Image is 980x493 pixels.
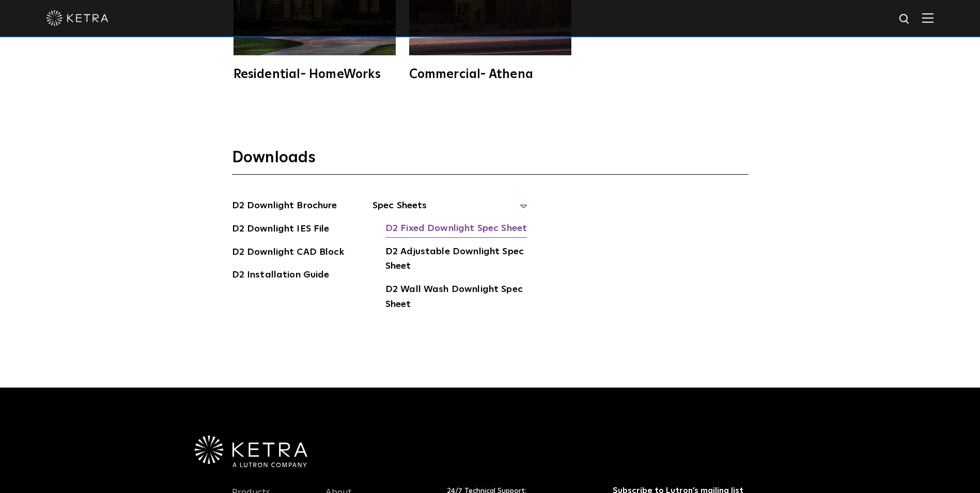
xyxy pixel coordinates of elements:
[385,244,527,276] a: D2 Adjustable Downlight Spec Sheet
[232,148,749,175] h3: Downloads
[385,282,527,314] a: D2 Wall Wash Downlight Spec Sheet
[922,13,934,23] img: Hamburger%20Nav.svg
[898,13,911,26] img: search icon
[46,10,108,26] img: ketra-logo-2019-white
[232,245,344,261] a: D2 Downlight CAD Block
[195,436,307,468] img: Ketra-aLutronCo_White_RGB
[385,221,527,238] a: D2 Fixed Downlight Spec Sheet
[372,198,527,221] span: Spec Sheets
[409,68,571,81] div: Commercial- Athena
[232,198,337,215] a: D2 Downlight Brochure
[232,268,330,284] a: D2 Installation Guide
[232,222,330,238] a: D2 Downlight IES File
[234,68,396,81] div: Residential- HomeWorks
